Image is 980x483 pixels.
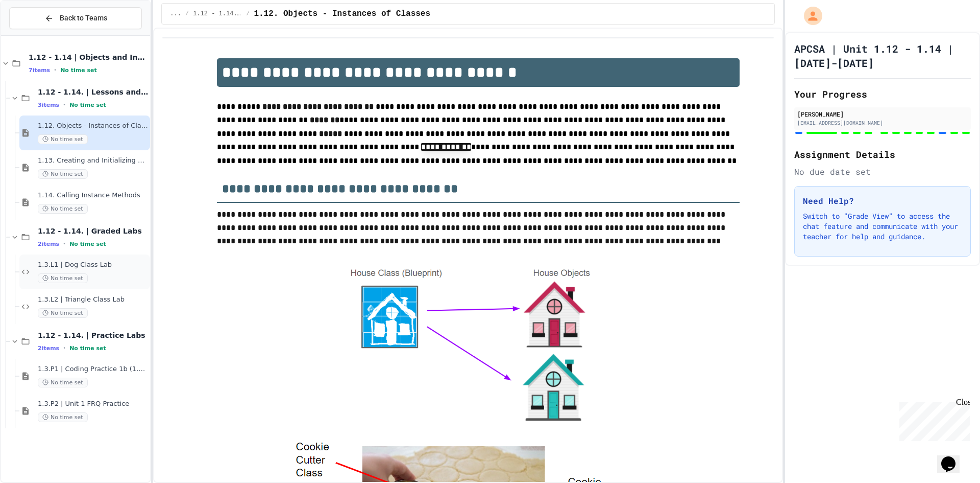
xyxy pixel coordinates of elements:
span: No time set [38,412,88,422]
div: [PERSON_NAME] [797,109,968,119]
span: • [63,344,65,352]
span: / [185,10,189,18]
span: 2 items [38,345,59,352]
span: 1.14. Calling Instance Methods [38,191,148,200]
span: No time set [38,204,88,214]
span: 1.12. Objects - Instances of Classes [38,122,148,130]
span: 1.13. Creating and Initializing Objects: Constructors [38,156,148,165]
span: 7 items [29,67,50,74]
button: Back to Teams [9,7,142,29]
div: My Account [793,4,825,28]
h2: Assignment Details [794,147,971,162]
span: • [63,240,65,248]
span: No time set [69,241,106,247]
h3: Need Help? [803,195,962,207]
div: Chat with us now!Close [4,4,70,65]
span: No time set [38,273,88,283]
span: 1.12. Objects - Instances of Classes [254,8,430,20]
span: 1.3.P2 | Unit 1 FRQ Practice [38,400,148,408]
span: 1.12 - 1.14. | Practice Labs [38,331,148,340]
span: 1.12 - 1.14. | Lessons and Notes [38,87,148,97]
span: 1.12 - 1.14 | Objects and Instances of Classes [29,53,148,62]
p: Switch to "Grade View" to access the chat feature and communicate with your teacher for help and ... [803,211,962,242]
span: No time set [38,134,88,144]
span: No time set [38,378,88,387]
span: 1.3.L1 | Dog Class Lab [38,261,148,269]
span: • [54,66,56,74]
span: ... [170,10,181,18]
iframe: chat widget [895,398,970,441]
span: No time set [38,169,88,179]
span: / [246,10,250,18]
span: 1.12 - 1.14. | Graded Labs [38,226,148,236]
iframe: chat widget [937,442,970,473]
h2: Your Progress [794,87,971,101]
span: 1.12 - 1.14. | Lessons and Notes [193,10,242,18]
span: No time set [69,345,106,352]
span: No time set [60,67,97,74]
div: No due date set [794,166,971,178]
div: [EMAIL_ADDRESS][DOMAIN_NAME] [797,119,968,127]
span: 1.3.L2 | Triangle Class Lab [38,295,148,304]
span: No time set [38,308,88,318]
h1: APCSA | Unit 1.12 - 1.14 | [DATE]-[DATE] [794,41,971,70]
span: Back to Teams [60,13,107,24]
span: 3 items [38,102,59,108]
span: 1.3.P1 | Coding Practice 1b (1.7-1.15) [38,365,148,374]
span: 2 items [38,241,59,247]
span: No time set [69,102,106,108]
span: • [63,101,65,109]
